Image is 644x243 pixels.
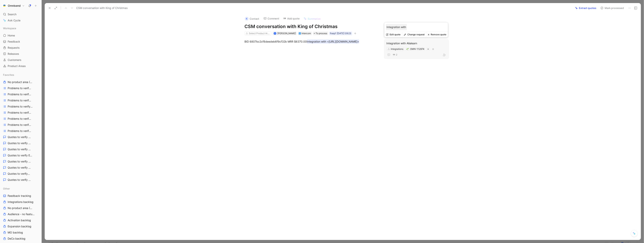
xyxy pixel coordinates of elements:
[8,206,33,210] span: No product area (Unknowns)
[2,91,40,97] a: Problems to verify Audience
[2,128,40,134] a: Problems to verify Reporting
[282,16,302,21] button: Add quote
[262,16,281,21] button: Comment
[2,230,40,235] a: MO backlog
[2,98,40,103] a: Problems to verify DeCo
[2,25,40,31] div: Workspace
[8,218,31,222] span: Activation backlog
[2,51,40,57] a: Releases
[2,165,40,170] a: Quotes to verify Forms
[2,224,40,229] a: Expansion backlog
[2,79,40,85] a: No product area (Unknowns)
[245,40,377,44] div: BID 6807bc2cf8deedeb6f9cf32b MRR $6370.00
[406,48,409,50] img: 🌱
[8,200,33,204] span: Integrations backlog
[2,4,6,8] img: Omnisend
[249,31,270,35] div: Select Product Areas
[2,159,40,164] a: Quotes to verify Expansion
[2,171,40,177] a: Quotes to verify MO
[3,187,10,191] span: Other
[8,172,31,176] span: Quotes to verify MO
[8,135,32,139] span: Quotes to verify Activation
[2,217,40,223] a: Activation backlog
[274,32,276,34] div: K
[8,153,33,157] span: Quotes to verify Email builder
[3,26,16,30] span: Workspace
[2,72,40,78] div: Favorites
[8,64,26,68] span: Product Areas
[330,31,351,35] div: frsep1 [DATE] 09:23
[2,134,40,140] a: Quotes to verify Activation
[2,33,40,38] a: Home
[387,25,406,29] p: Integration with
[8,129,32,133] span: Problems to verify Reporting
[8,98,32,102] span: Problems to verify DeCo
[8,80,33,84] span: No product area (Unknowns)
[402,32,426,37] button: Change request
[307,40,359,44] mark: Integration with <[URL][DOMAIN_NAME]>
[313,31,328,35] div: To process
[302,16,323,21] button: Summarize
[8,4,21,7] h1: Omnisend
[8,178,32,182] span: Quotes to verify Reporting
[8,237,25,241] span: DeCo backlog
[2,11,40,17] div: Search
[2,236,40,241] a: DeCo backlog
[2,63,40,69] a: Product Areas
[392,53,398,57] button: 2
[406,48,409,50] button: 🌱
[8,34,15,37] span: Home
[2,45,40,51] a: Requests
[426,32,448,37] button: Remove quote
[245,23,377,30] h1: CSM conversation with King of Christmas
[8,92,32,96] span: Problems to verify Audience
[8,18,20,23] span: Ask Cycle
[2,177,40,183] a: Quotes to verify Reporting
[2,3,26,8] button: OmnisendOmnisend
[8,52,19,56] span: Releases
[3,73,14,77] span: Favorites
[2,85,40,91] a: Problems to verify Activation
[387,41,447,46] div: Integration with Alialearn
[2,193,40,199] a: Feedback tracking
[2,211,40,217] a: Audience - no feature tag
[2,110,40,115] a: Problems to verify Expansion
[8,105,33,108] span: Problems to verify Email Builder
[8,58,21,62] span: Customers
[8,40,20,44] span: Feedback
[2,116,40,122] a: Problems to verify Forms
[8,224,31,228] span: Expansion backlog
[8,231,23,234] span: MO backlog
[76,6,128,10] span: CSM conversation with King of Christmas
[8,141,32,145] span: Quotes to verify Audience
[599,5,625,11] button: Mark processed
[8,12,16,17] span: Search
[308,17,321,20] span: Summarize
[2,57,40,63] a: Customers
[8,160,32,163] span: Quotes to verify Expansion
[2,146,40,152] a: Quotes to verify DeCo
[316,31,327,35] span: To process
[410,47,424,51] div: OMN-112974
[2,140,40,146] a: Quotes to verify Audience
[245,17,249,21] div: K
[8,166,31,170] span: Quotes to verify Forms
[8,117,32,121] span: Problems to verify Forms
[8,194,31,198] span: Feedback tracking
[574,5,598,11] button: Extract quotes
[8,147,31,151] span: Quotes to verify DeCo
[2,153,40,158] a: Quotes to verify Email builder
[243,16,261,22] button: KContact
[384,32,402,37] button: Edit quote
[2,205,40,211] a: No product area (Unknowns)
[8,123,31,127] span: Problems to verify MO
[2,39,40,44] a: Feedback
[278,32,296,35] span: [PERSON_NAME]
[8,86,32,90] span: Problems to verify Activation
[2,18,40,23] a: Ask Cycle
[2,122,40,128] a: Problems to verify MO
[2,104,40,109] a: Problems to verify Email Builder
[396,54,397,56] span: 2
[391,47,403,51] div: Integrations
